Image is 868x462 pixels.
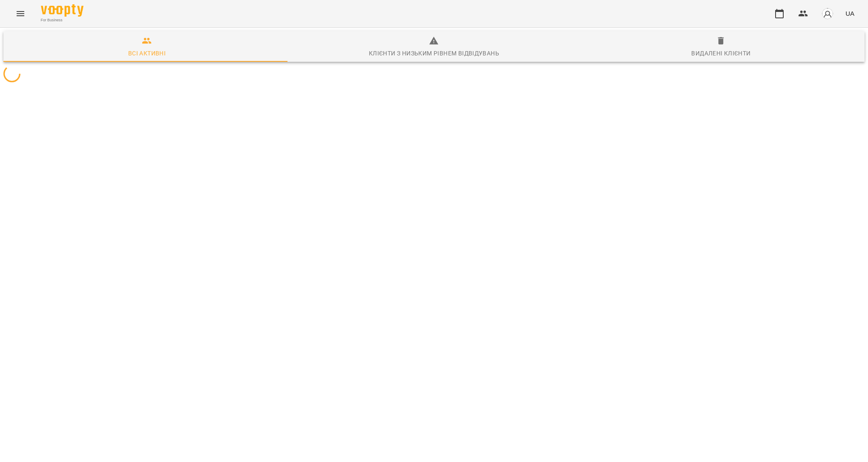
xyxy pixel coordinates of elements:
[128,48,166,58] div: Всі активні
[845,9,854,18] span: UA
[369,48,499,58] div: Клієнти з низьким рівнем відвідувань
[10,3,31,24] button: Menu
[842,6,858,21] button: UA
[41,17,83,23] span: For Business
[822,8,834,20] img: avatar_s.png
[691,48,750,58] div: Видалені клієнти
[41,4,83,17] img: Voopty Logo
